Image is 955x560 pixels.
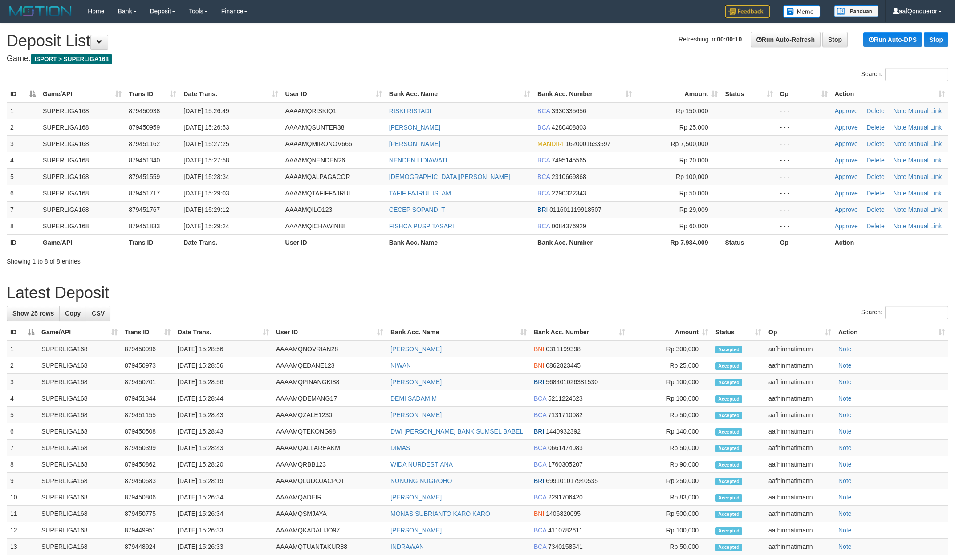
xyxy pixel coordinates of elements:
[174,423,272,440] td: [DATE] 15:28:43
[39,201,125,218] td: SUPERLIGA168
[866,206,884,213] a: Delete
[121,489,174,506] td: 879450806
[7,357,38,374] td: 2
[38,506,121,522] td: SUPERLIGA168
[389,140,440,147] a: [PERSON_NAME]
[390,378,442,386] a: [PERSON_NAME]
[272,357,387,374] td: AAAAMQEDANE123
[765,440,835,456] td: aafhinmatimann
[7,86,39,102] th: ID: activate to sort column descending
[174,341,272,357] td: [DATE] 15:28:56
[548,395,583,402] span: Copy 5211224623 to clipboard
[7,4,74,18] img: MOTION_logo.png
[831,86,948,102] th: Action: activate to sort column ascending
[7,440,38,456] td: 7
[183,173,229,180] span: [DATE] 15:28:34
[282,234,386,251] th: User ID
[715,395,742,403] span: Accepted
[908,223,942,230] a: Manual Link
[835,206,858,213] a: Approve
[565,140,610,147] span: Copy 1620001633597 to clipboard
[725,5,770,18] img: Feedback.jpg
[389,157,447,164] a: NENDEN LIDIAWATI
[125,234,180,251] th: Trans ID
[629,407,712,423] td: Rp 50,000
[38,489,121,506] td: SUPERLIGA168
[679,36,742,43] span: Refreshing in:
[38,374,121,390] td: SUPERLIGA168
[908,190,942,197] a: Manual Link
[765,456,835,473] td: aafhinmatimann
[386,86,534,102] th: Bank Acc. Name: activate to sort column ascending
[908,173,942,180] a: Manual Link
[765,357,835,374] td: aafhinmatimann
[272,423,387,440] td: AAAAMQTEKONG98
[38,324,121,341] th: Game/API: activate to sort column ascending
[908,206,942,213] a: Manual Link
[92,310,105,317] span: CSV
[838,461,852,468] a: Note
[390,411,442,418] a: [PERSON_NAME]
[715,362,742,370] span: Accepted
[552,107,586,114] span: Copy 3930335656 to clipboard
[272,341,387,357] td: AAAAMQNOVRIAN28
[7,201,39,218] td: 7
[183,223,229,230] span: [DATE] 15:29:24
[285,140,352,147] span: AAAAMQMIRONOV666
[534,345,544,353] span: BNI
[390,527,442,534] a: [PERSON_NAME]
[389,173,510,180] a: [DEMOGRAPHIC_DATA][PERSON_NAME]
[537,223,550,230] span: BCA
[7,456,38,473] td: 8
[389,107,431,114] a: RISKI RISTADI
[174,473,272,489] td: [DATE] 15:28:19
[866,124,884,131] a: Delete
[835,190,858,197] a: Approve
[861,68,948,81] label: Search:
[838,345,852,353] a: Note
[549,206,601,213] span: Copy 011601119918507 to clipboard
[390,494,442,501] a: [PERSON_NAME]
[765,407,835,423] td: aafhinmatimann
[537,124,550,131] span: BCA
[534,411,546,418] span: BCA
[866,190,884,197] a: Delete
[121,440,174,456] td: 879450399
[679,223,708,230] span: Rp 60,000
[676,107,708,114] span: Rp 150,000
[59,306,86,321] a: Copy
[7,284,948,302] h1: Latest Deposit
[893,107,906,114] a: Note
[552,173,586,180] span: Copy 2310669868 to clipboard
[893,140,906,147] a: Note
[285,223,346,230] span: AAAAMQICHAWIN88
[7,119,39,135] td: 2
[776,135,831,152] td: - - -
[885,306,948,319] input: Search:
[282,86,386,102] th: User ID: activate to sort column ascending
[121,341,174,357] td: 879450996
[121,407,174,423] td: 879451155
[908,140,942,147] a: Manual Link
[546,362,581,369] span: Copy 0862823445 to clipboard
[7,102,39,119] td: 1
[534,477,544,484] span: BRI
[7,218,39,234] td: 8
[7,506,38,522] td: 11
[838,444,852,451] a: Note
[7,374,38,390] td: 3
[834,5,878,17] img: panduan.png
[389,206,445,213] a: CECEP SOPANDI T
[838,527,852,534] a: Note
[552,124,586,131] span: Copy 4280408803 to clipboard
[893,173,906,180] a: Note
[765,390,835,407] td: aafhinmatimann
[717,36,742,43] strong: 00:00:10
[7,324,38,341] th: ID: activate to sort column descending
[534,494,546,501] span: BCA
[39,234,125,251] th: Game/API
[835,124,858,131] a: Approve
[7,473,38,489] td: 9
[183,206,229,213] span: [DATE] 15:29:12
[39,185,125,201] td: SUPERLIGA168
